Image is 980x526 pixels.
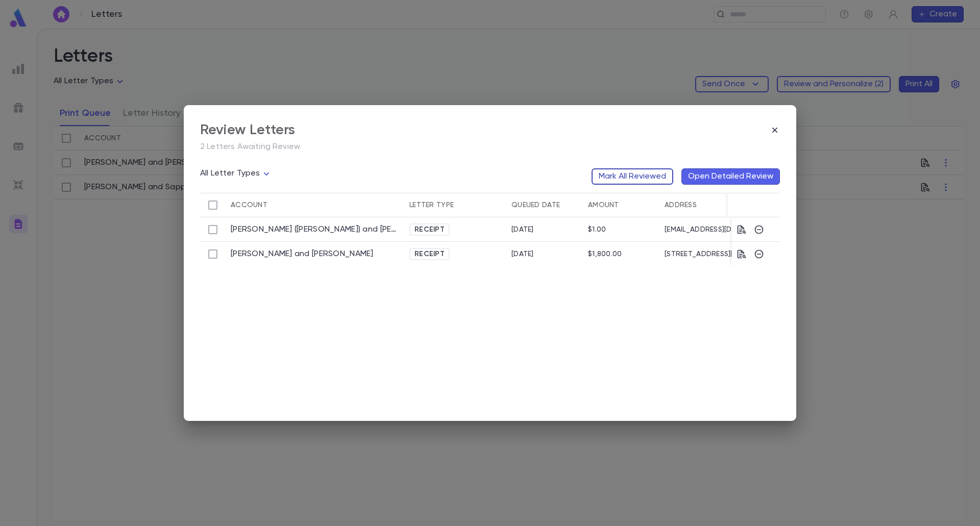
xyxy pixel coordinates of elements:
[200,121,295,139] div: Review Letters
[231,224,399,235] a: [PERSON_NAME] ([PERSON_NAME]) and [PERSON_NAME]
[200,169,260,178] span: All Letter Types
[588,226,606,234] div: $1.00
[588,193,619,217] div: Amount
[511,226,534,234] div: 8/25/2025
[511,250,534,258] div: 8/25/2025
[588,250,622,258] div: $1,800.00
[506,193,583,217] div: Queued Date
[737,249,747,259] button: Preview
[659,242,838,266] div: [STREET_ADDRESS][PERSON_NAME]
[231,193,267,217] div: Account
[583,193,659,217] div: Amount
[200,142,780,152] p: 2 Letters Awaiting Review
[511,193,560,217] div: Queued Date
[410,250,449,258] span: Receipt
[231,249,374,259] a: [PERSON_NAME] and [PERSON_NAME]
[665,193,697,217] div: Address
[410,226,449,234] span: Receipt
[200,166,273,182] div: All Letter Types
[754,224,764,235] button: Skip
[404,193,506,217] div: Letter Type
[659,217,838,242] div: [EMAIL_ADDRESS][DOMAIN_NAME]
[681,168,780,185] button: Open Detailed Review
[592,168,673,185] button: Mark All Reviewed
[737,224,747,235] button: Preview
[226,193,404,217] div: Account
[754,249,764,259] button: Skip
[409,193,454,217] div: Letter Type
[659,193,838,217] div: Address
